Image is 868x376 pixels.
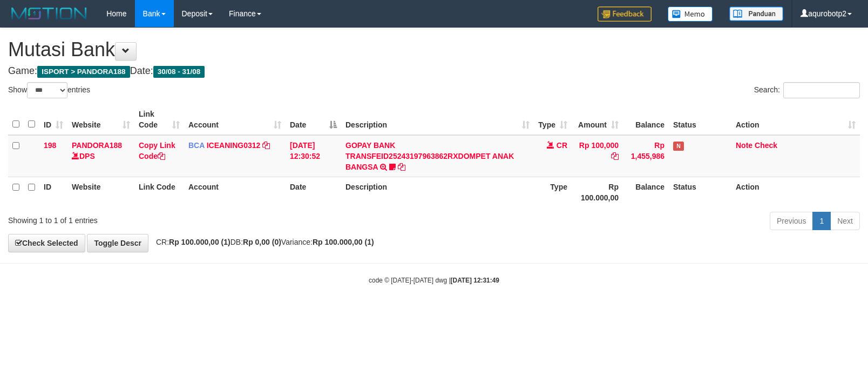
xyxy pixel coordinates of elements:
th: Description: activate to sort column ascending [341,104,534,135]
img: MOTION_logo.png [8,5,90,22]
th: Website: activate to sort column ascending [67,104,134,135]
span: Has Note [673,142,684,151]
a: Copy Rp 100,000 to clipboard [611,152,619,160]
th: Account: activate to sort column ascending [184,104,286,135]
th: Amount: activate to sort column ascending [572,104,623,135]
th: Balance [623,104,669,135]
a: Copy ICEANING0312 to clipboard [262,141,270,150]
label: Search: [754,82,860,98]
a: Next [830,212,860,230]
a: 1 [812,212,831,230]
a: Toggle Descr [87,234,148,252]
th: ID [39,177,67,207]
td: [DATE] 12:30:52 [286,135,341,177]
th: Status [669,104,731,135]
select: Showentries [27,82,67,98]
a: Check Selected [8,234,85,252]
th: Date: activate to sort column descending [286,104,341,135]
a: Copy Link Code [139,141,175,160]
th: Type: activate to sort column ascending [534,104,572,135]
td: DPS [67,135,134,177]
span: ISPORT > PANDORA188 [37,66,130,78]
a: PANDORA188 [72,141,122,150]
span: 198 [44,141,56,150]
th: Type [534,177,572,207]
img: panduan.png [729,6,783,21]
a: GOPAY BANK TRANSFEID25243197963862RXDOMPET ANAK BANGSA [345,141,514,171]
input: Search: [783,82,860,98]
strong: Rp 0,00 (0) [243,238,281,246]
span: CR: DB: Variance: [151,238,374,246]
th: Description [341,177,534,207]
a: Copy GOPAY BANK TRANSFEID25243197963862RXDOMPET ANAK BANGSA to clipboard [398,163,405,171]
span: BCA [188,141,205,150]
strong: Rp 100.000,00 (1) [169,238,230,246]
a: Previous [770,212,813,230]
span: CR [557,141,567,150]
th: Date [286,177,341,207]
h4: Game: Date: [8,66,860,77]
div: Showing 1 to 1 of 1 entries [8,211,354,226]
th: Balance [623,177,669,207]
h1: Mutasi Bank [8,39,860,61]
td: Rp 1,455,986 [623,135,669,177]
th: Link Code: activate to sort column ascending [134,104,184,135]
img: Feedback.jpg [598,6,652,22]
a: Note [736,141,752,150]
small: code © [DATE]-[DATE] dwg | [369,277,499,284]
th: Action [731,177,860,207]
th: Website [67,177,134,207]
th: Status [669,177,731,207]
label: Show entries [8,82,90,98]
span: 30/08 - 31/08 [153,66,205,78]
a: ICEANING0312 [207,141,261,150]
th: ID: activate to sort column ascending [39,104,67,135]
a: Check [755,141,777,150]
th: Account [184,177,286,207]
img: Button%20Memo.svg [668,6,713,22]
th: Rp 100.000,00 [572,177,623,207]
strong: Rp 100.000,00 (1) [313,238,374,246]
td: Rp 100,000 [572,135,623,177]
th: Link Code [134,177,184,207]
strong: [DATE] 12:31:49 [451,277,499,284]
th: Action: activate to sort column ascending [731,104,860,135]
